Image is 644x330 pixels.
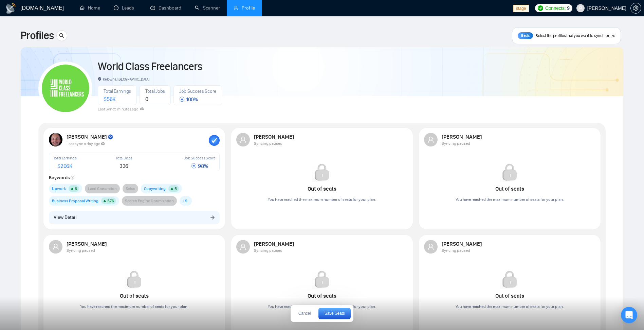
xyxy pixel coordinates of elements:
[179,96,198,103] span: 100 %
[67,141,105,146] span: Last sync a day ago
[98,60,202,73] a: World Class Freelancers
[318,308,351,319] button: Save Seats
[67,248,95,253] span: Syncing paused
[513,5,529,12] span: stage
[184,156,216,160] span: Job Success Score
[195,5,220,11] a: searchScanner
[114,5,137,11] a: messageLeads
[49,211,220,224] button: View Detailarrow-right
[312,163,331,182] img: Out of seats
[630,3,641,14] button: setting
[240,243,246,250] span: user
[268,197,376,202] span: You have reached the maximum number of seats for your plan.
[52,185,66,192] span: Upwork
[125,270,144,289] img: Out of seats
[71,176,74,179] span: info-circle
[521,33,530,38] span: Basic
[104,96,115,102] span: $ 56K
[308,186,336,192] strong: Out of seats
[56,30,67,41] button: search
[49,133,62,146] img: USER
[49,175,75,180] strong: Keywords
[567,4,570,12] span: 9
[254,134,295,140] strong: [PERSON_NAME]
[88,185,117,192] span: Lead Generation
[298,311,311,315] span: Cancel
[254,248,282,253] span: Syncing paused
[98,107,144,111] span: Last Sync 5 minutes ago
[312,270,331,289] img: Out of seats
[119,163,128,169] span: 336
[442,241,483,247] strong: [PERSON_NAME]
[145,96,148,102] span: 0
[442,248,470,253] span: Syncing paused
[308,293,336,299] strong: Out of seats
[242,5,255,11] span: Profile
[578,6,583,11] span: user
[538,5,543,11] img: upwork-logo.png
[183,197,187,204] span: + 9
[174,186,177,191] span: 5
[42,65,89,112] img: World Class Freelancers
[107,198,114,203] span: 576
[5,3,16,14] img: logo
[536,33,615,38] span: Select the profiles that you want to synchronize
[191,163,208,169] span: 98 %
[325,311,345,315] span: Save Seats
[52,197,98,204] span: Business Proposal Writing
[67,241,108,247] strong: [PERSON_NAME]
[427,243,434,250] span: user
[456,197,564,202] span: You have reached the maximum number of seats for your plan.
[500,163,519,182] img: Out of seats
[545,4,566,12] span: Connects:
[293,308,316,319] button: Cancel
[150,5,181,11] a: dashboardDashboard
[54,214,76,221] span: View Detail
[234,5,238,10] span: user
[145,88,165,94] span: Total Jobs
[57,33,67,38] span: search
[442,134,483,140] strong: [PERSON_NAME]
[108,134,114,140] img: top_rated
[52,243,59,250] span: user
[254,141,282,146] span: Syncing paused
[125,197,174,204] span: Search Engine Optimization
[104,88,131,94] span: Total Earnings
[80,5,100,11] a: homeHome
[210,215,215,220] span: arrow-right
[630,5,641,11] a: setting
[500,270,519,289] img: Out of seats
[427,136,434,143] span: user
[240,136,246,143] span: user
[98,77,149,82] span: Kelowna, [GEOGRAPHIC_DATA]
[621,307,637,323] div: Open Intercom Messenger
[53,156,77,160] span: Total Earnings
[495,293,524,299] strong: Out of seats
[442,141,470,146] span: Syncing paused
[57,163,72,169] span: $ 206K
[120,293,149,299] strong: Out of seats
[115,156,132,160] span: Total Jobs
[20,28,54,44] span: Profiles
[126,185,135,192] span: Sales
[75,186,77,191] span: 8
[254,241,295,247] strong: [PERSON_NAME]
[67,134,114,140] strong: [PERSON_NAME]
[179,88,216,94] span: Job Success Score
[98,77,102,81] span: environment
[495,186,524,192] strong: Out of seats
[144,185,166,192] span: Copywriting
